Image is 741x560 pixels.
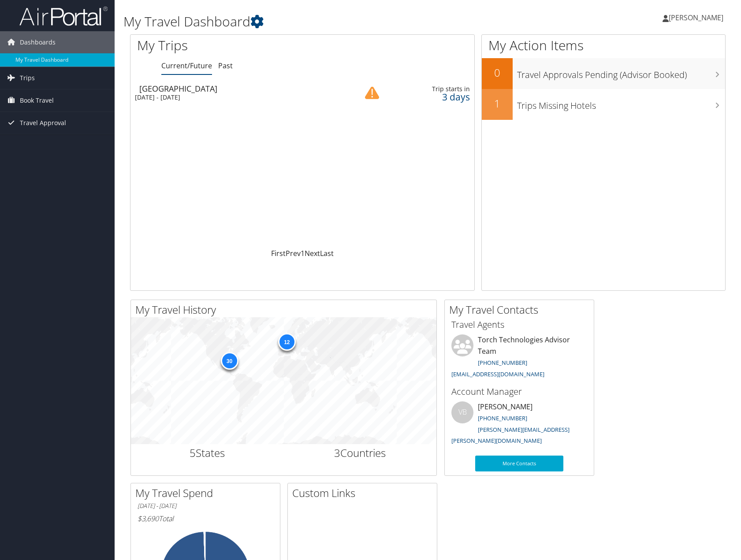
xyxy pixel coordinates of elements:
div: 12 [278,333,295,351]
a: 0Travel Approvals Pending (Advisor Booked) [482,58,725,89]
h3: Trips Missing Hotels [517,95,725,112]
a: [PERSON_NAME] [663,4,732,31]
a: Last [320,248,334,258]
h3: Travel Agents [451,319,587,331]
li: Torch Technologies Advisor Team [447,334,592,382]
h1: My Trips [137,36,324,55]
img: airportal-logo.png [19,6,108,26]
div: VB [451,401,473,423]
span: [PERSON_NAME] [669,13,723,22]
h1: My Action Items [482,36,725,55]
a: 1 [301,248,305,258]
span: Travel Approval [20,112,66,134]
h3: Travel Approvals Pending (Advisor Booked) [517,64,725,81]
h2: My Travel Contacts [449,302,594,317]
span: 3 [334,445,340,460]
h2: States [138,445,277,460]
h2: Countries [290,445,430,460]
h2: 0 [482,65,513,80]
a: Next [305,248,320,258]
div: [GEOGRAPHIC_DATA] [139,85,344,93]
h2: My Travel Spend [135,486,280,501]
h2: 1 [482,96,513,111]
a: Past [218,61,233,70]
span: $3,690 [138,514,159,523]
a: 1Trips Missing Hotels [482,89,725,120]
img: alert-flat-solid-caution.png [365,86,379,100]
li: [PERSON_NAME] [447,401,592,449]
a: Current/Future [161,61,212,70]
h2: Custom Links [292,486,437,501]
a: [PERSON_NAME][EMAIL_ADDRESS][PERSON_NAME][DOMAIN_NAME] [451,426,570,445]
div: 3 days [397,93,470,101]
h6: [DATE] - [DATE] [138,502,273,510]
div: [DATE] - [DATE] [135,93,340,101]
span: Book Travel [20,89,54,111]
a: [EMAIL_ADDRESS][DOMAIN_NAME] [451,370,544,378]
div: 30 [220,352,238,369]
div: Trip starts in [397,85,470,93]
h2: My Travel History [135,302,436,317]
a: [PHONE_NUMBER] [478,414,527,422]
span: 5 [190,445,196,460]
a: More Contacts [475,456,563,471]
h3: Account Manager [451,386,587,398]
a: First [271,248,286,258]
span: Dashboards [20,31,56,53]
a: [PHONE_NUMBER] [478,359,527,367]
h1: My Travel Dashboard [123,12,529,31]
h6: Total [138,514,273,523]
span: Trips [20,67,35,89]
a: Prev [286,248,301,258]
